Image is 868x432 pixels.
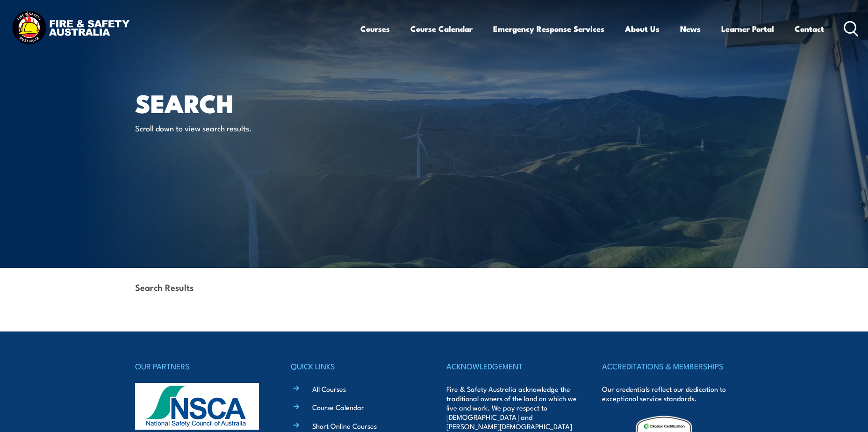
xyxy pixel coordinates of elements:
a: Courses [360,16,390,41]
h4: OUR PARTNERS [135,360,266,373]
a: Emergency Response Services [493,16,604,41]
p: Scroll down to view search results. [135,122,306,133]
h4: ACCREDITATIONS & MEMBERSHIPS [602,360,733,373]
a: All Courses [312,384,346,394]
a: About Us [625,16,660,41]
a: Course Calendar [312,402,364,412]
a: Learner Portal [721,16,774,41]
a: Contact [795,16,824,41]
h1: Search [135,92,366,114]
a: News [680,16,701,41]
strong: Search Results [135,281,194,293]
img: nsca-logo-footer [135,383,259,430]
h4: ACKNOWLEDGEMENT [446,360,577,373]
h4: QUICK LINKS [291,360,422,373]
a: Short Online Courses [312,421,377,431]
p: Our credentials reflect our dedication to exceptional service standards. [602,384,733,403]
a: Course Calendar [410,16,473,41]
